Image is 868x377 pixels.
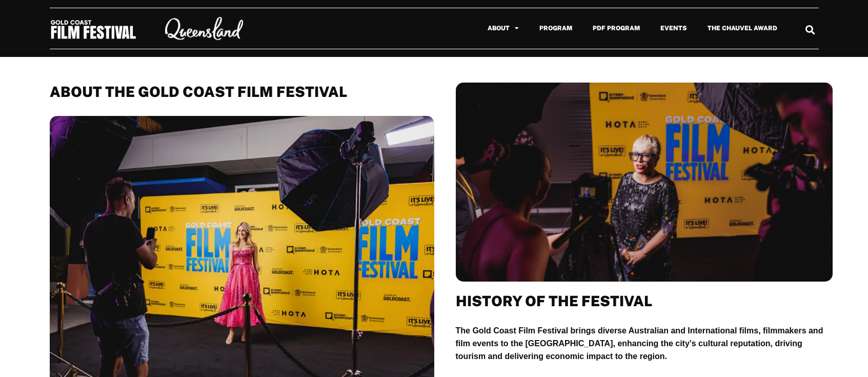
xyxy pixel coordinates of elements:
h2: History of the Festival [456,292,833,310]
a: The Chauvel Award [697,16,788,40]
nav: Menu [267,16,788,40]
a: Events [650,16,697,40]
a: About [477,16,529,40]
a: Program [529,16,582,40]
div: Search [801,21,818,38]
a: PDF Program [582,16,650,40]
h2: About THE GOLD COAST FILM FESTIVAL​ [50,83,434,101]
p: The Gold Coast Film Festival brings diverse Australian and International films, filmmakers and fi... [456,324,833,363]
